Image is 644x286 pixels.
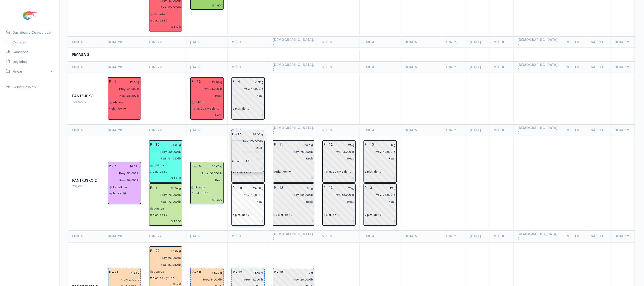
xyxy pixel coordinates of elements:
span: 752,000 lb [72,184,87,188]
div: P – 12 [230,269,245,276]
input: estimadas [321,148,354,155]
input: g [286,141,313,148]
input: estimadas [271,148,313,155]
div: P – 13 [321,185,336,191]
div: 7 plat. de 10 [191,191,208,195]
input: estimadas [106,276,140,283]
th: [DEMOGRAPHIC_DATA]. 2 [269,231,318,242]
div: P – 10 [189,269,204,276]
input: g [375,185,396,191]
div: 10 plat. de 10 [274,213,292,217]
input: estimadas [230,148,264,155]
input: pescadas [271,198,313,205]
input: $ [109,111,140,118]
th: Mié. 1 [228,231,269,242]
th: [DEMOGRAPHIC_DATA]. 9 [513,231,563,242]
th: Sáb. 4 [359,62,401,73]
div: Piscina: 6 Peso: 18.57 g Libras Proy: 76,000 lb Libras Reales: 72,000 lb Rendimiento: 94.7% Empac... [149,183,182,226]
th: [DEMOGRAPHIC_DATA]. 2 [269,125,318,136]
th: Mié. 8 [490,36,513,48]
th: [DATE] [186,36,228,48]
div: 9 plat. de 10 [365,213,382,217]
input: $ [150,23,181,30]
div: P – 12 [271,185,286,191]
div: P – 16 [147,141,162,148]
th: Lun. 6 [442,62,466,73]
th: Vie. 10 [563,62,587,73]
th: [DATE] [466,62,490,73]
input: estimadas [189,276,222,283]
th: Dom. 28 [104,36,145,48]
div: Piscina: 16 Peso: 24.03 g Libras Proy: 50,000 lb Empacadora: Sin asignar Plataformas: 5 plat. de 10 [231,183,265,226]
th: [DEMOGRAPHIC_DATA]. 2 [269,36,318,48]
input: g [119,78,140,85]
th: Lun. 6 [442,231,466,242]
div: Piscina: 16 Peso: 24.03 g Libras Proy: 60,000 lb Empacadora: Total Seafood Gabarra: Ahinoa Plataf... [190,162,224,204]
div: 2 plat. de 8 y 1 de 10 [150,276,178,280]
th: Mié. 8 [490,231,513,242]
div: Piscina: 16 Peso: 24.03 g Libras Proy: 60,000 lb Libras Reales: 61,050 lb Rendimiento: 101.8% Emp... [149,140,182,183]
th: Sáb. 11 [587,62,611,73]
div: 5 plat. de 10 [365,169,382,174]
div: P – 6 [106,163,119,170]
div: 6 plat. de 10 [109,191,126,195]
th: [DATE] [466,231,490,242]
input: g [204,78,222,85]
div: P – 13 [271,269,286,276]
th: Lun. 29 [145,125,186,136]
input: $ [191,2,222,9]
div: 8 plat. de 10 [323,213,340,217]
div: P – 11 [230,141,245,148]
input: estimadas [271,276,313,283]
th: Dom. 5 [401,231,442,242]
input: estimadas [362,191,396,198]
input: pescadas [147,155,181,162]
th: Lun. 29 [145,62,186,73]
input: pescadas [230,92,264,99]
th: Finca [68,62,104,73]
th: Sáb. 11 [587,36,611,48]
th: Dom. 12 [611,231,634,242]
th: Vie. 10 [563,125,587,136]
th: [DATE] [186,62,228,73]
th: Sáb. 4 [359,231,401,242]
input: g [245,269,263,276]
div: Piscina: 11 Peso: 23.5 g Libras Proy: 75,000 lb Empacadora: Sin asignar Plataformas: 9 plat. de 10 [273,140,314,183]
div: 10 plat. de 10 [233,169,251,174]
input: g [204,269,222,276]
div: P – 6 [230,78,243,85]
th: Vie. 3 [318,62,359,73]
div: P – 21 [106,269,121,276]
input: pescadas [106,177,140,184]
input: $ [274,218,313,225]
input: pescadas [147,261,181,268]
input: pescadas [362,155,396,162]
div: Piscina: 12 Peso: 25 g Libras Proy: 46,000 lb Empacadora: Sin asignar Plataformas: 1 plat. de 8 y... [322,140,356,183]
div: P – 11 [271,141,286,148]
th: Finca [68,231,104,242]
div: P – 12 [321,141,336,148]
div: Piscina: 1 Peso: 19.50 g Libras Proy: 34,000 lb Libras Reales: 28,200 lb Rendimiento: 82.9% Empac... [108,77,141,120]
input: g [336,185,354,191]
input: $ [323,175,354,181]
input: $ [191,196,222,203]
div: Piscina: 13 Peso: 25 g Libras Proy: 40,000 lb Empacadora: Sin asignar Plataformas: 5 plat. de 10 [363,140,397,183]
input: pescadas [321,155,354,162]
input: $ [150,218,181,225]
input: estimadas [147,254,181,261]
input: $ [365,218,396,225]
div: 9 plat. de 10 [274,169,291,174]
th: Sáb. 4 [359,125,401,136]
input: estimadas [321,191,354,198]
th: Lun. 6 [442,36,466,48]
input: estimadas [189,85,222,92]
input: $ [191,111,222,118]
input: estimadas [271,191,313,198]
th: Dom. 12 [611,62,634,73]
input: g [245,141,264,148]
div: P – 20 [147,248,162,254]
input: $ [233,218,264,225]
th: Dom. 28 [104,125,145,136]
div: Fimasa 3 [72,52,100,58]
input: g [286,269,313,276]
